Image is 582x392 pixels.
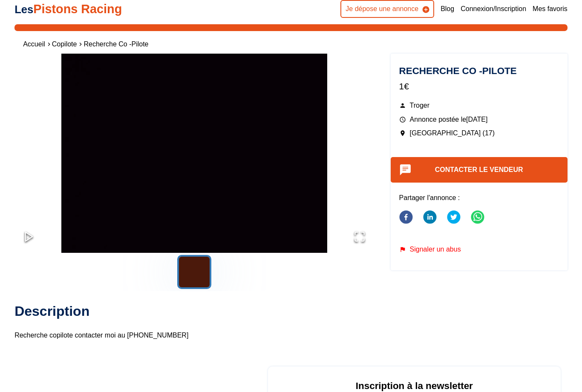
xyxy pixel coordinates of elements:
p: 1€ [399,80,559,92]
a: Connexion/Inscription [461,4,526,14]
div: Thumbnail Navigation [14,255,374,289]
span: Les [14,3,33,15]
h1: Recherche Co -Pilote [399,66,559,76]
div: Go to Slide 1 [14,54,374,253]
a: LesPistons Racing [14,2,122,16]
button: facebook [399,205,413,231]
a: Accueil [23,40,45,48]
div: Signaler un abus [399,246,559,253]
button: whatsapp [471,205,484,231]
button: Go to Slide 1 [177,255,211,289]
img: image [14,54,374,253]
a: Copilote [52,40,77,48]
button: Play or Pause Slideshow [14,222,43,253]
h2: Description [14,303,374,320]
button: Contacter le vendeur [391,157,568,183]
p: Partager l'annonce : [399,193,559,203]
p: [GEOGRAPHIC_DATA] (17) [399,129,559,138]
p: Annonce postée le [DATE] [399,115,559,124]
p: Recherche copilote contacter moi au [PHONE_NUMBER] [14,331,374,340]
a: Blog [441,4,454,14]
p: Troger [399,101,559,110]
a: Mes favoris [533,4,568,14]
a: Recherche Co -Pilote [84,40,148,48]
button: twitter [447,205,461,231]
button: Open Fullscreen [345,222,374,253]
button: linkedin [423,205,437,231]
